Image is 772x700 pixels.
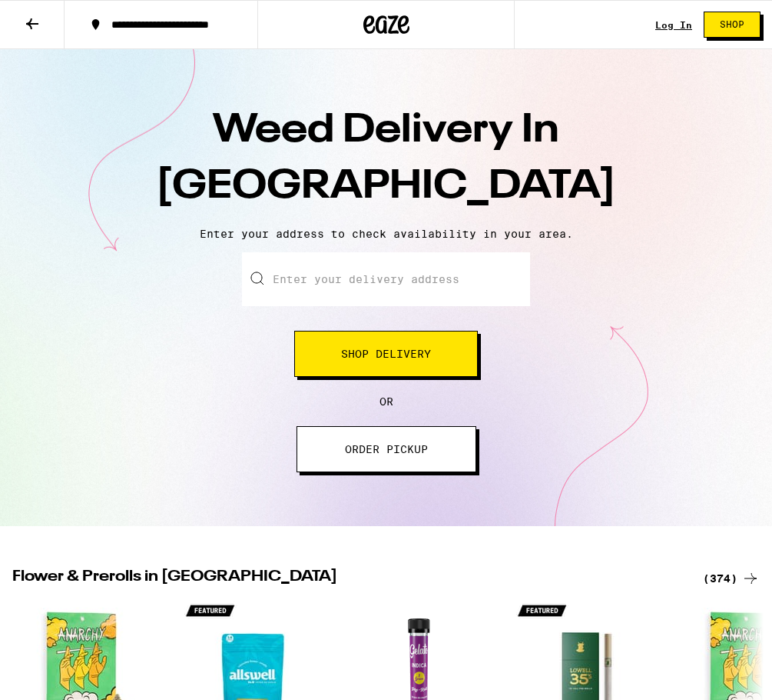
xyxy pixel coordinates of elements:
[341,348,431,359] span: Shop Delivery
[12,569,684,588] h2: Flower & Prerolls in [GEOGRAPHIC_DATA]
[720,20,744,29] span: Shop
[297,426,476,472] button: ORDER PICKUP
[704,12,760,38] button: Shop
[345,444,428,455] span: ORDER PICKUP
[703,569,760,588] a: (374)
[379,395,393,408] span: OR
[242,252,530,306] input: Enter your delivery address
[156,167,616,207] span: [GEOGRAPHIC_DATA]
[294,331,478,377] button: Shop Delivery
[118,103,655,215] h1: Weed Delivery In
[692,12,772,38] a: Shop
[15,228,757,240] p: Enter your address to check availability in your area.
[655,20,692,30] a: Log In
